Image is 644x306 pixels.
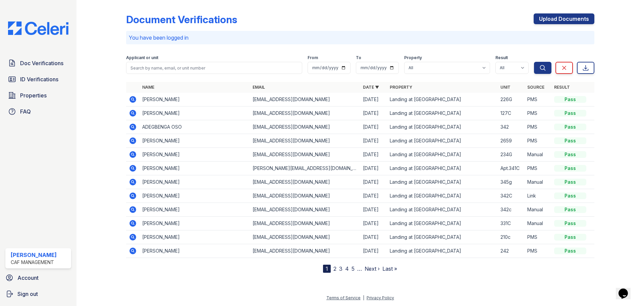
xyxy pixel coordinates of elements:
[360,189,387,203] td: [DATE]
[554,192,586,199] div: Pass
[5,73,71,86] a: ID Verifications
[126,62,302,74] input: Search by name, email, or unit number
[360,120,387,134] td: [DATE]
[554,206,586,213] div: Pass
[333,265,336,272] a: 2
[17,290,38,298] span: Sign out
[250,244,360,258] td: [EMAIL_ADDRESS][DOMAIN_NAME]
[360,175,387,189] td: [DATE]
[308,55,318,60] label: From
[140,230,250,244] td: [PERSON_NAME]
[387,189,497,203] td: Landing at [GEOGRAPHIC_DATA]
[387,120,497,134] td: Landing at [GEOGRAPHIC_DATA]
[345,265,349,272] a: 4
[390,85,412,90] a: Property
[498,203,525,217] td: 342c
[387,244,497,258] td: Landing at [GEOGRAPHIC_DATA]
[498,230,525,244] td: 210c
[387,217,497,230] td: Landing at [GEOGRAPHIC_DATA]
[3,287,74,301] a: Sign out
[250,106,360,120] td: [EMAIL_ADDRESS][DOMAIN_NAME]
[554,110,586,117] div: Pass
[5,89,71,102] a: Properties
[387,93,497,106] td: Landing at [GEOGRAPHIC_DATA]
[250,189,360,203] td: [EMAIL_ADDRESS][DOMAIN_NAME]
[360,106,387,120] td: [DATE]
[140,244,250,258] td: [PERSON_NAME]
[250,230,360,244] td: [EMAIL_ADDRESS][DOMAIN_NAME]
[140,162,250,175] td: [PERSON_NAME]
[527,85,544,90] a: Source
[250,175,360,189] td: [EMAIL_ADDRESS][DOMAIN_NAME]
[365,265,380,272] a: Next ›
[498,106,525,120] td: 127C
[554,248,586,254] div: Pass
[525,189,551,203] td: Link
[326,295,361,300] a: Terms of Service
[525,162,551,175] td: PMS
[554,234,586,241] div: Pass
[387,203,497,217] td: Landing at [GEOGRAPHIC_DATA]
[142,85,154,90] a: Name
[554,124,586,130] div: Pass
[498,120,525,134] td: 342
[250,134,360,148] td: [EMAIL_ADDRESS][DOMAIN_NAME]
[20,75,58,83] span: ID Verifications
[140,175,250,189] td: [PERSON_NAME]
[382,265,397,272] a: Last »
[352,265,355,272] a: 5
[387,230,497,244] td: Landing at [GEOGRAPHIC_DATA]
[554,165,586,172] div: Pass
[11,251,57,259] div: [PERSON_NAME]
[495,55,508,60] label: Result
[498,93,525,106] td: 226G
[525,106,551,120] td: PMS
[387,148,497,162] td: Landing at [GEOGRAPHIC_DATA]
[554,137,586,144] div: Pass
[339,265,342,272] a: 3
[140,217,250,230] td: [PERSON_NAME]
[534,13,594,24] a: Upload Documents
[525,93,551,106] td: PMS
[525,120,551,134] td: PMS
[5,56,71,70] a: Doc Verifications
[140,134,250,148] td: [PERSON_NAME]
[140,189,250,203] td: [PERSON_NAME]
[387,106,497,120] td: Landing at [GEOGRAPHIC_DATA]
[525,217,551,230] td: Manual
[554,179,586,185] div: Pass
[525,175,551,189] td: Manual
[11,259,57,266] div: CAF Management
[20,59,63,67] span: Doc Verifications
[253,85,265,90] a: Email
[140,203,250,217] td: [PERSON_NAME]
[404,55,422,60] label: Property
[616,279,637,299] iframe: chat widget
[525,148,551,162] td: Manual
[525,244,551,258] td: PMS
[360,230,387,244] td: [DATE]
[360,244,387,258] td: [DATE]
[20,107,31,116] span: FAQ
[250,148,360,162] td: [EMAIL_ADDRESS][DOMAIN_NAME]
[500,85,511,90] a: Unit
[126,13,237,26] div: Document Verifications
[140,106,250,120] td: [PERSON_NAME]
[357,265,362,273] span: …
[387,134,497,148] td: Landing at [GEOGRAPHIC_DATA]
[17,274,39,282] span: Account
[323,265,331,273] div: 1
[554,151,586,158] div: Pass
[250,162,360,175] td: [PERSON_NAME][EMAIL_ADDRESS][DOMAIN_NAME]
[360,148,387,162] td: [DATE]
[250,217,360,230] td: [EMAIL_ADDRESS][DOMAIN_NAME]
[525,203,551,217] td: Manual
[250,120,360,134] td: [EMAIL_ADDRESS][DOMAIN_NAME]
[3,271,74,285] a: Account
[363,295,364,300] div: |
[360,162,387,175] td: [DATE]
[498,189,525,203] td: 342C
[554,96,586,103] div: Pass
[387,175,497,189] td: Landing at [GEOGRAPHIC_DATA]
[498,148,525,162] td: 234G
